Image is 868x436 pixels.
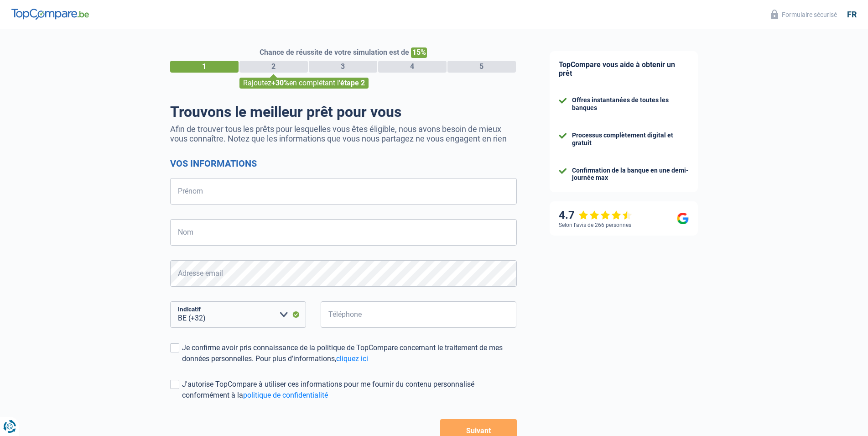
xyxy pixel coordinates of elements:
div: fr [847,10,857,20]
div: J'autorise TopCompare à utiliser ces informations pour me fournir du contenu personnalisé conform... [182,379,517,401]
div: 4 [378,61,447,73]
p: Afin de trouver tous les prêts pour lesquelles vous êtes éligible, nous avons besoin de mieux vou... [170,124,517,143]
div: Rajoutez en complétant l' [239,78,369,89]
a: cliquez ici [336,354,368,363]
input: 401020304 [321,301,517,328]
div: 1 [170,61,239,73]
img: TopCompare Logo [11,9,89,20]
button: Formulaire sécurisé [765,7,842,22]
div: TopCompare vous aide à obtenir un prêt [550,51,698,87]
h2: Vos informations [170,158,517,169]
span: étape 2 [340,79,365,87]
div: 3 [309,61,377,73]
div: Processus complètement digital et gratuit [572,131,689,147]
div: Je confirme avoir pris connaissance de la politique de TopCompare concernant le traitement de mes... [182,342,517,364]
span: 15% [411,47,427,58]
div: Confirmation de la banque en une demi-journée max [572,167,689,182]
a: politique de confidentialité [243,391,328,399]
div: 4.7 [559,209,632,222]
span: +30% [271,79,289,87]
div: 2 [239,61,308,73]
div: 5 [447,61,516,73]
h1: Trouvons le meilleur prêt pour vous [170,103,517,121]
span: Chance de réussite de votre simulation est de [260,48,409,57]
div: Selon l’avis de 266 personnes [559,222,631,228]
div: Offres instantanées de toutes les banques [572,96,689,112]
